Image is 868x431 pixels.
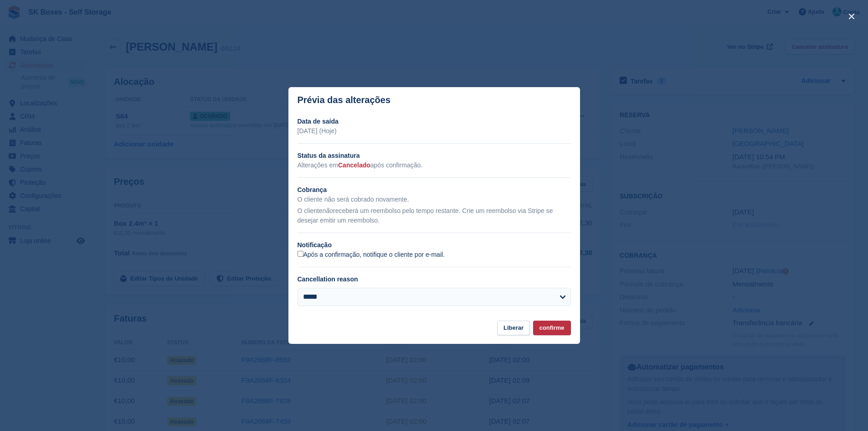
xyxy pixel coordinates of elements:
[298,117,571,126] h2: Data de saída
[298,275,358,283] label: Cancellation reason
[533,321,571,336] button: confirme
[497,321,530,336] button: Liberar
[338,161,370,169] span: Cancelado
[298,95,391,105] p: Prévia das alterações
[298,161,571,170] p: Alterações em após confirmação.
[323,207,333,214] em: não
[298,151,571,161] h2: Status da assinatura
[298,251,445,259] label: Após a confirmação, notifique o cliente por e-mail.
[298,185,571,195] h2: Cobrança
[298,251,303,257] input: Após a confirmação, notifique o cliente por e-mail.
[298,240,571,250] h2: Notificação
[298,126,571,136] p: [DATE] (Hoje)
[298,206,571,225] p: O cliente receberá um reembolso pelo tempo restante. Crie um reembolso via Stripe se desejar emit...
[298,195,571,204] p: O cliente não será cobrado novamente.
[844,9,859,24] button: close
